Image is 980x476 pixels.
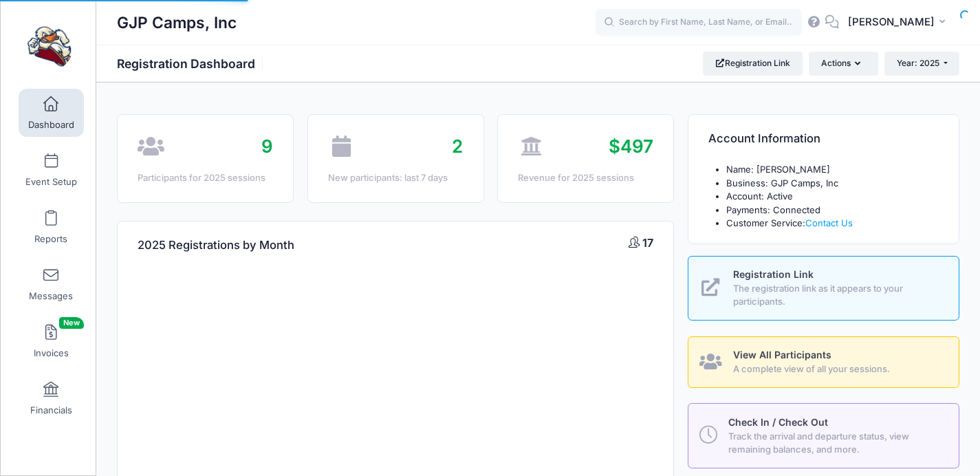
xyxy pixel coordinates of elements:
span: [PERSON_NAME] [848,14,935,30]
span: Year: 2025 [897,58,939,68]
h1: Registration Dashboard [117,56,267,71]
h4: 2025 Registrations by Month [138,226,294,266]
img: GJP Camps, Inc [23,21,75,73]
a: Financials [19,374,84,422]
span: Invoices [34,347,69,359]
span: New [59,317,84,329]
button: Year: 2025 [884,52,959,75]
span: 2 [452,136,463,157]
span: View All Participants [733,349,831,360]
span: Financials [30,404,72,416]
a: Check In / Check Out Track the arrival and departure status, view remaining balances, and more. [688,403,959,468]
li: Account: Active [726,190,939,204]
span: A complete view of all your sessions. [733,363,944,376]
a: InvoicesNew [19,317,84,365]
div: Revenue for 2025 sessions [518,171,653,185]
div: New participants: last 7 days [328,171,464,185]
a: Reports [19,203,84,251]
span: Event Setup [25,176,77,188]
a: Registration Link The registration link as it appears to your participants. [688,256,959,321]
a: View All Participants A complete view of all your sessions. [688,336,959,388]
span: Track the arrival and departure status, view remaining balances, and more. [728,430,943,457]
h4: Account Information [708,120,820,159]
a: Registration Link [703,52,803,75]
span: Messages [29,290,73,302]
span: Registration Link [733,268,814,280]
li: Name: [PERSON_NAME] [726,163,939,177]
h1: GJP Camps, Inc [117,7,237,39]
button: Actions [809,52,878,75]
input: Search by First Name, Last Name, or Email... [596,9,802,36]
span: Check In / Check Out [728,416,828,428]
span: $497 [609,136,653,157]
li: Business: GJP Camps, Inc [726,177,939,191]
span: Dashboard [28,119,74,131]
button: [PERSON_NAME] [839,7,959,39]
a: Contact Us [805,217,853,228]
span: 9 [261,136,273,157]
li: Customer Service: [726,217,939,230]
a: GJP Camps, Inc [1,14,97,80]
li: Payments: Connected [726,204,939,217]
span: The registration link as it appears to your participants. [733,282,944,309]
div: Participants for 2025 sessions [138,171,273,185]
a: Messages [19,260,84,308]
a: Event Setup [19,146,84,194]
a: Dashboard [19,89,84,137]
span: Reports [34,233,67,245]
span: 17 [642,236,653,250]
